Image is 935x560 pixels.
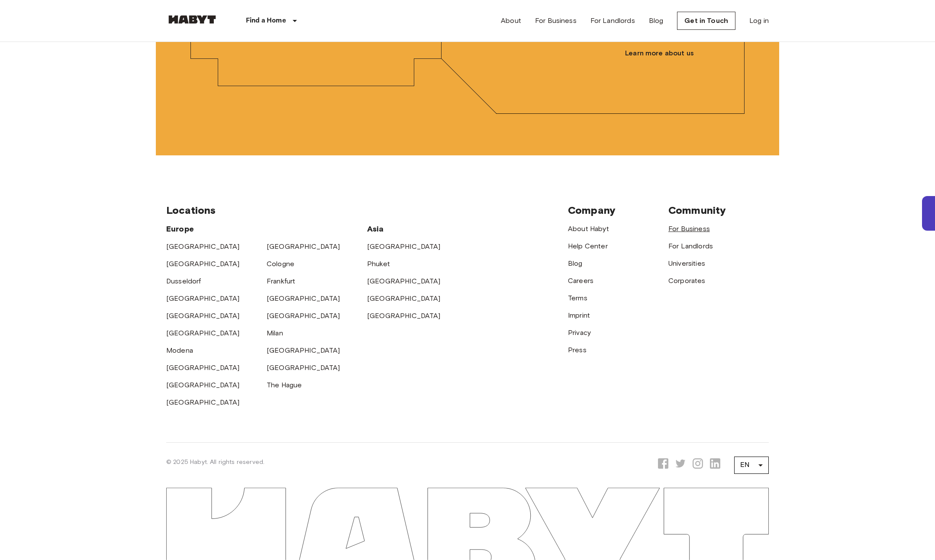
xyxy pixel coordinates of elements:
[625,48,703,58] a: Learn more about us
[668,204,726,216] span: Community
[267,329,283,337] a: Milan
[267,312,340,320] a: [GEOGRAPHIC_DATA]
[267,346,340,354] a: [GEOGRAPHIC_DATA]
[166,204,216,216] span: Locations
[749,16,769,26] a: Log in
[568,328,591,337] a: Privacy
[734,453,769,477] div: EN
[166,224,194,234] span: Europe
[568,294,587,302] a: Terms
[267,294,340,303] a: [GEOGRAPHIC_DATA]
[166,398,240,406] a: [GEOGRAPHIC_DATA]
[568,204,616,216] span: Company
[693,458,703,472] a: Opens a new tab to Habyt Instagram page
[367,242,441,251] a: [GEOGRAPHIC_DATA]
[267,242,340,251] a: [GEOGRAPHIC_DATA]
[590,16,635,26] a: For Landlords
[367,277,441,285] a: [GEOGRAPHIC_DATA]
[568,311,590,319] a: Imprint
[668,259,705,267] a: Universities
[166,364,240,372] a: [GEOGRAPHIC_DATA]
[668,242,713,250] a: For Landlords
[166,458,264,466] span: © 2025 Habyt. All rights reserved.
[166,381,240,389] a: [GEOGRAPHIC_DATA]
[675,458,686,472] a: Opens a new tab to Habyt X page
[649,16,664,26] a: Blog
[166,346,193,354] a: Modena
[568,242,608,250] a: Help Center
[367,224,384,234] span: Asia
[535,16,577,26] a: For Business
[568,259,583,267] a: Blog
[658,458,668,472] a: Opens a new tab to Habyt Facebook page
[166,260,240,268] a: [GEOGRAPHIC_DATA]
[166,312,240,320] a: [GEOGRAPHIC_DATA]
[668,277,706,285] a: Corporates
[568,225,609,233] a: About Habyt
[267,364,340,372] a: [GEOGRAPHIC_DATA]
[166,242,240,251] a: [GEOGRAPHIC_DATA]
[501,16,521,26] a: About
[166,15,218,24] img: Habyt
[568,346,587,354] a: Press
[367,294,441,303] a: [GEOGRAPHIC_DATA]
[166,294,240,303] a: [GEOGRAPHIC_DATA]
[267,260,294,268] a: Cologne
[568,277,593,285] a: Careers
[267,381,302,389] a: The Hague
[166,329,240,337] a: [GEOGRAPHIC_DATA]
[677,12,735,30] a: Get in Touch
[166,277,201,285] a: Dusseldorf
[267,277,295,285] a: Frankfurt
[367,260,390,268] a: Phuket
[710,458,720,472] a: Opens a new tab to Habyt LinkedIn page
[367,312,441,320] a: [GEOGRAPHIC_DATA]
[668,225,710,233] a: For Business
[246,16,286,26] p: Find a Home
